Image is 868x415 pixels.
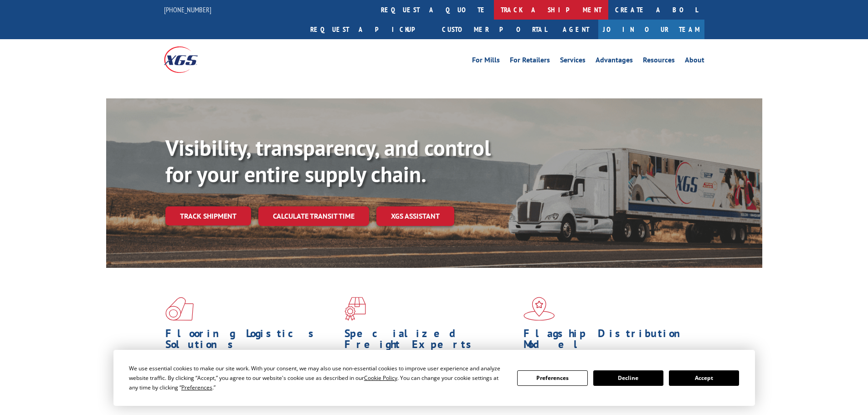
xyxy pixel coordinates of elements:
[258,206,369,226] a: Calculate transit time
[596,56,633,67] a: Advantages
[510,56,550,67] a: For Retailers
[517,370,587,386] button: Preferences
[435,20,554,39] a: Customer Portal
[344,297,366,321] img: xgs-icon-focused-on-flooring-red
[165,328,338,354] h1: Flooring Logistics Solutions
[113,350,755,406] div: Cookie Consent Prompt
[129,364,506,392] div: We use essential cookies to make our site work. With your consent, we may also use non-essential ...
[524,297,555,321] img: xgs-icon-flagship-distribution-model-red
[593,370,663,386] button: Decline
[165,297,194,321] img: xgs-icon-total-supply-chain-intelligence-red
[164,5,211,14] a: [PHONE_NUMBER]
[643,56,675,67] a: Resources
[376,206,454,226] a: XGS ASSISTANT
[524,328,696,354] h1: Flagship Distribution Model
[685,56,704,67] a: About
[598,20,704,39] a: Join Our Team
[560,56,586,67] a: Services
[165,133,491,188] b: Visibility, transparency, and control for your entire supply chain.
[669,370,739,386] button: Accept
[344,328,517,354] h1: Specialized Freight Experts
[303,20,435,39] a: Request a pickup
[554,20,598,39] a: Agent
[364,374,397,382] span: Cookie Policy
[472,56,500,67] a: For Mills
[165,206,251,225] a: Track shipment
[181,384,212,391] span: Preferences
